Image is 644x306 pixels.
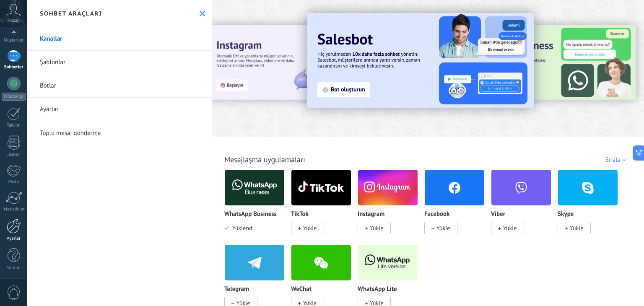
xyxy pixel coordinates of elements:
[436,224,450,232] span: Yükle
[558,211,574,218] p: Skype
[424,169,491,244] div: Facebook
[27,98,212,121] a: Ayarlar
[291,169,358,244] div: TikTok
[8,18,20,23] span: Hesap
[457,25,636,100] img: Slide 3
[558,167,618,208] img: skype.png
[491,167,551,208] img: viber.png
[27,121,212,145] a: Toplu mesaj gönderme
[370,224,383,232] span: Yükle
[2,38,26,43] div: Müşteriler
[291,167,351,208] img: logo_main.png
[358,167,418,208] img: instagram.png
[570,224,583,232] span: Yükle
[358,211,384,218] p: Instagram
[307,13,534,108] img: Slide 2
[2,236,26,241] div: Ayarlar
[27,51,212,74] a: Şablonlar
[358,242,418,283] img: logo_main.png
[224,286,249,293] p: Telegram
[2,179,26,185] div: Posta
[424,211,449,218] p: Facebook
[224,211,277,218] p: WhatsApp Business
[2,93,26,101] div: WhatsApp
[291,242,351,283] img: wechat.png
[224,169,291,244] div: WhatsApp Business
[40,10,102,17] h2: Sohbet araçları
[2,207,26,212] div: İstatistikler
[27,74,212,98] a: Botlar
[2,123,26,128] div: Takvim
[425,167,484,208] img: facebook.png
[291,211,309,218] p: TikTok
[303,224,317,232] span: Yükle
[2,65,26,70] div: Sohbetler
[2,152,26,158] div: Listeler
[27,27,212,51] a: Kanallar
[2,265,26,271] div: Yardım
[208,25,387,100] img: Slide 1
[229,224,254,232] span: Yüklendi
[291,286,312,293] p: WeChat
[558,169,624,244] div: Skype
[605,156,628,164] div: Sırala
[358,286,397,293] p: WhatsApp Lite
[491,211,505,218] p: Viber
[225,242,284,283] img: telegram.png
[358,169,424,244] div: Instagram
[503,224,517,232] span: Yükle
[225,167,284,208] img: logo_main.png
[491,169,558,244] div: Viber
